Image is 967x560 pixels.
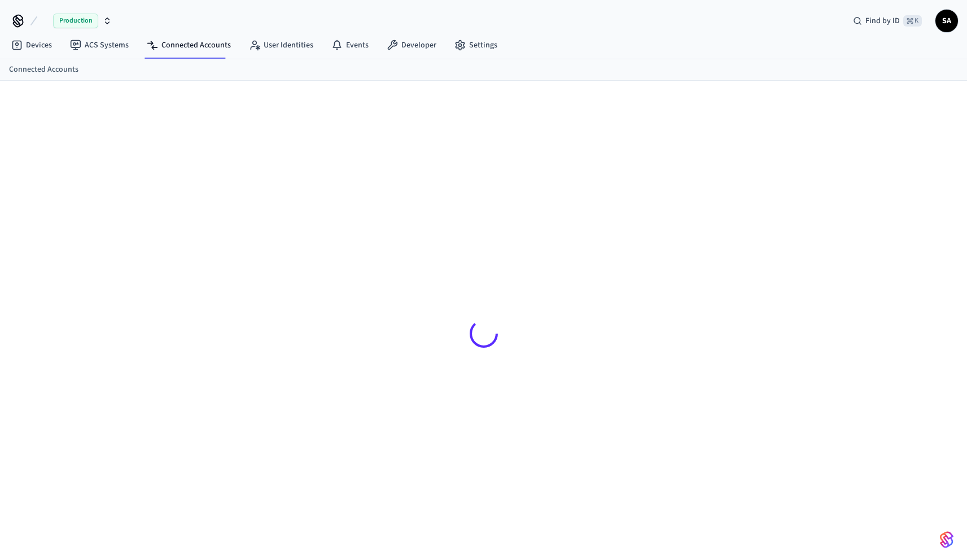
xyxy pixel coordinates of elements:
a: User Identities [240,35,322,55]
a: Connected Accounts [138,35,240,55]
div: Find by ID⌘ K [844,11,931,31]
span: Find by ID [865,15,900,27]
span: SA [937,11,957,31]
span: Production [53,14,98,28]
span: ⌘ K [903,15,922,27]
a: ACS Systems [61,35,138,55]
a: Events [322,35,378,55]
button: SA [935,10,958,32]
img: SeamLogoGradient.69752ec5.svg [940,531,953,549]
a: Devices [2,35,61,55]
a: Settings [445,35,506,55]
a: Connected Accounts [9,64,78,76]
a: Developer [378,35,445,55]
